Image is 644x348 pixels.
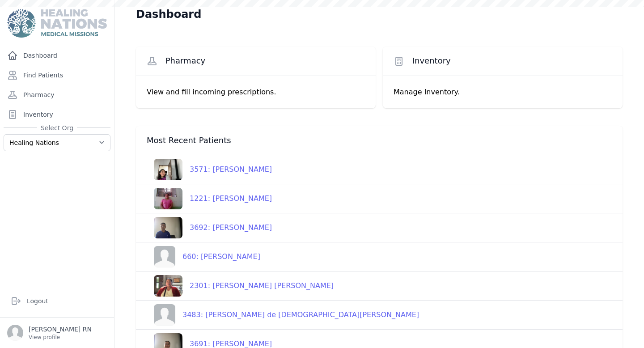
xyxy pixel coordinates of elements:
[147,275,334,297] a: 2301: [PERSON_NAME] [PERSON_NAME]
[147,135,231,146] span: Most Recent Patients
[147,87,365,98] p: View and fill incoming prescriptions.
[154,188,182,209] img: B4QaFrjLdOoWAAAAJXRFWHRkYXRlOmNyZWF0ZQAyMDI0LTAxLTEyVDE5OjA3OjA3KzAwOjAwujhV4wAAACV0RVh0ZGF0ZTptb...
[165,55,206,66] span: Pharmacy
[182,193,272,204] div: 1221: [PERSON_NAME]
[383,47,623,108] a: Inventory Manage Inventory.
[29,334,92,341] p: View profile
[175,310,419,320] div: 3483: [PERSON_NAME] de [DEMOGRAPHIC_DATA][PERSON_NAME]
[182,164,272,175] div: 3571: [PERSON_NAME]
[154,159,182,180] img: xfdmblekuUtzgAAACV0RVh0ZGF0ZTpjcmVhdGUAMjAyNS0wNi0xOVQxOTo0ODoxMyswMDowMMTCnVcAAAAldEVYdGRhdGU6bW...
[147,246,260,267] a: 660: [PERSON_NAME]
[154,246,175,267] img: person-242608b1a05df3501eefc295dc1bc67a.jpg
[7,325,107,341] a: [PERSON_NAME] RN View profile
[136,7,201,21] h1: Dashboard
[175,251,260,262] div: 660: [PERSON_NAME]
[7,292,107,310] a: Logout
[4,47,110,64] a: Dashboard
[154,304,175,326] img: person-242608b1a05df3501eefc295dc1bc67a.jpg
[182,280,334,291] div: 2301: [PERSON_NAME] [PERSON_NAME]
[154,275,182,297] img: prhDdefYV6PECxOR5A+P8BZT82jpgqRs8AAAAldEVYdGRhdGU6Y3JlYXRlADIwMjQtMDEtMTJUMTk6NTU6MzArMDA6MDCEshD...
[182,222,272,233] div: 3692: [PERSON_NAME]
[147,188,272,209] a: 1221: [PERSON_NAME]
[7,9,106,38] img: Medical Missions EMR
[136,47,376,108] a: Pharmacy View and fill incoming prescriptions.
[29,325,92,334] p: [PERSON_NAME] RN
[147,304,419,326] a: 3483: [PERSON_NAME] de [DEMOGRAPHIC_DATA][PERSON_NAME]
[4,106,110,123] a: Inventory
[147,159,272,180] a: 3571: [PERSON_NAME]
[394,87,612,98] p: Manage Inventory.
[154,217,182,238] img: a2NBnX56P8BlC1guNxgSVwAAAAldEVYdGRhdGU6Y3JlYXRlADIwMjUtMDYtMTJUMTc6MjU6MjQrMDA6MDAynMLEAAAAJXRFWH...
[4,86,110,104] a: Pharmacy
[412,55,451,66] span: Inventory
[37,123,77,132] span: Select Org
[4,66,110,84] a: Find Patients
[147,217,272,238] a: 3692: [PERSON_NAME]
